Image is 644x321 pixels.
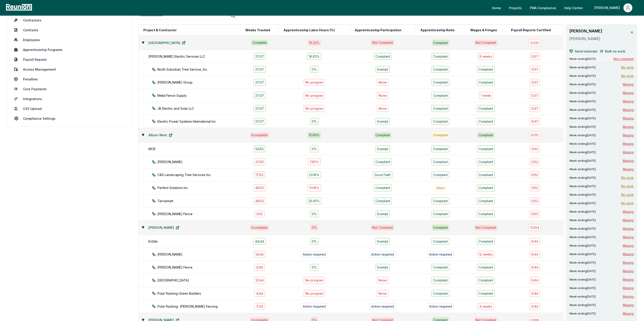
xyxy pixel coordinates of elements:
div: Action required [427,303,454,310]
div: Incomplete [250,225,269,231]
div: Compliant [477,171,495,178]
div: EnSite [148,239,245,244]
div: [PERSON_NAME] [152,159,249,164]
span: Missing [623,269,634,273]
span: No work [621,184,634,189]
div: Compliant [431,197,450,205]
a: Contracts [11,25,128,34]
div: Compliant [431,290,450,297]
div: 0% [310,118,319,125]
div: Compliant [477,118,495,125]
div: 0 / 52 [529,171,540,178]
div: 12 / 44 [254,277,266,284]
div: 0 / 264 [528,224,541,231]
div: Action required [301,251,328,258]
button: Bulk no work [600,47,625,56]
div: Compliant [431,53,450,60]
div: 0 / 52 [529,184,540,191]
div: Compliant [477,210,495,218]
div: 0 / 37 [529,92,540,99]
div: 37 / 37 [253,105,266,112]
div: Metal Fence Supply [152,93,249,98]
div: [PERSON_NAME] Group [152,80,249,85]
div: 0% [310,210,319,218]
div: 0 / 44 [529,251,540,258]
p: [PERSON_NAME] [569,36,625,41]
span: Bulk no work [605,49,625,54]
span: Week ending [DATE] [569,278,596,281]
div: Compliant [477,66,495,73]
a: Penalties [11,75,128,84]
span: Week ending [DATE] [569,227,596,231]
div: 12 week s [477,251,495,258]
div: [PERSON_NAME] [152,252,249,257]
div: Not Compliant [371,225,394,231]
div: 2 / 44 [254,264,265,271]
div: 48 / 52 [253,197,266,205]
div: Compliant [477,264,495,271]
div: Compliant [431,238,450,245]
div: 0 / 52 [529,210,540,218]
div: 0 / 37 [529,53,540,60]
div: Compliant [477,79,495,86]
span: Week ending [DATE] [569,185,596,188]
span: Week ending [DATE] [569,57,596,61]
div: 48 / 52 [253,184,266,191]
button: [PERSON_NAME] [591,3,636,12]
div: [PERSON_NAME] Electric Services LLC [148,54,245,59]
span: Week ending [DATE] [569,252,596,256]
div: No program [303,105,325,112]
span: Week ending [DATE] [569,244,596,248]
div: None [377,79,389,86]
button: Apprenticeship Participation [354,26,402,35]
div: Compliant [431,171,450,178]
span: Week ending [DATE] [569,176,596,180]
div: 23.18% [307,171,321,178]
span: Week ending [DATE] [569,193,596,197]
div: 0 / 44 [529,238,540,245]
span: Week ending [DATE] [569,295,596,298]
a: Help Center [561,3,586,12]
span: Missing [623,158,634,163]
div: Compliant [431,277,450,284]
span: Missing [623,311,634,316]
span: No work [621,201,634,206]
span: Week ending [DATE] [569,201,596,205]
div: Exempt [375,118,390,125]
span: No work [621,73,634,78]
div: Action required [369,251,396,258]
div: 0 / 37 [529,79,540,86]
button: Apprenticeship Labor Hours (%) [283,26,336,35]
a: Integrations [11,94,128,103]
span: Missing [623,209,634,214]
div: Compliant [431,118,450,125]
div: Compliant [477,105,495,112]
button: Project & Contractor [142,26,178,35]
span: Week ending [DATE] [569,66,596,69]
span: Week ending [DATE] [569,151,596,154]
div: Compliant [477,158,495,166]
span: Missing [623,260,634,265]
span: Missing [623,167,634,172]
div: 4 week s [477,303,494,310]
h3: [PERSON_NAME] [569,28,625,34]
span: Missing [623,107,634,112]
span: Missing [623,218,634,222]
span: Week ending [DATE] [569,312,596,315]
div: 37 / 37 [253,92,266,99]
div: [PERSON_NAME] [594,3,622,12]
span: Send reminder [575,49,597,54]
span: Week ending [DATE] [569,303,596,307]
div: Compliant [431,158,450,166]
div: 4 / 44 [254,290,265,297]
a: Access Management [11,65,128,74]
div: Compliant [431,79,450,86]
div: Compliant [431,264,450,271]
span: Week ending [DATE] [569,100,596,103]
div: 0 / 37 [529,118,540,125]
div: Compliant [477,277,495,284]
span: Missing [623,235,634,239]
div: Exempt [375,238,390,245]
div: 1 week [479,92,493,99]
div: Compliant [431,145,450,153]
